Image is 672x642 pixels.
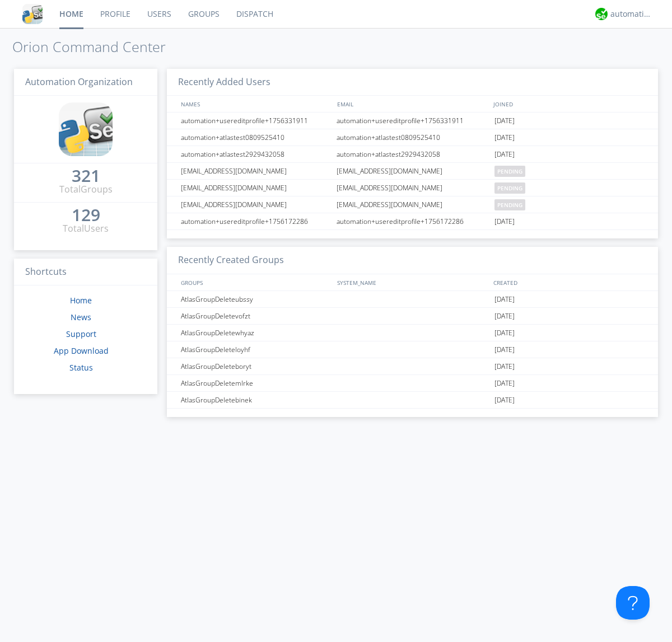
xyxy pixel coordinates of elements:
[178,180,333,196] div: [EMAIL_ADDRESS][DOMAIN_NAME]
[22,4,43,24] img: cddb5a64eb264b2086981ab96f4c1ba7
[178,375,333,391] div: AtlasGroupDeletemlrke
[178,163,333,179] div: [EMAIL_ADDRESS][DOMAIN_NAME]
[494,341,515,358] span: [DATE]
[494,146,515,163] span: [DATE]
[167,308,658,325] a: AtlasGroupDeletevofzt[DATE]
[494,129,515,146] span: [DATE]
[494,325,515,341] span: [DATE]
[59,102,113,156] img: cddb5a64eb264b2086981ab96f4c1ba7
[178,96,332,112] div: NAMES
[167,146,658,163] a: automation+atlastest2929432058automation+atlastest2929432058[DATE]
[167,163,658,180] a: [EMAIL_ADDRESS][DOMAIN_NAME][EMAIL_ADDRESS][DOMAIN_NAME]pending
[178,308,333,324] div: AtlasGroupDeletevofzt
[178,196,333,213] div: [EMAIL_ADDRESS][DOMAIN_NAME]
[167,213,658,230] a: automation+usereditprofile+1756172286automation+usereditprofile+1756172286[DATE]
[167,325,658,341] a: AtlasGroupDeletewhyaz[DATE]
[610,8,652,20] div: automation+atlas
[72,170,100,181] div: 321
[72,209,100,221] div: 129
[334,113,492,129] div: automation+usereditprofile+1756331911
[167,247,658,274] h3: Recently Created Groups
[595,8,608,20] img: d2d01cd9b4174d08988066c6d424eccd
[178,291,333,307] div: AtlasGroupDeleteubssy
[167,392,658,409] a: AtlasGroupDeletebinek[DATE]
[72,209,100,222] a: 129
[334,196,492,213] div: [EMAIL_ADDRESS][DOMAIN_NAME]
[167,196,658,213] a: [EMAIL_ADDRESS][DOMAIN_NAME][EMAIL_ADDRESS][DOMAIN_NAME]pending
[491,274,647,290] div: CREATED
[178,113,333,129] div: automation+usereditprofile+1756331911
[334,146,492,162] div: automation+atlastest2929432058
[334,180,492,196] div: [EMAIL_ADDRESS][DOMAIN_NAME]
[178,129,333,146] div: automation+atlastest0809525410
[491,96,647,112] div: JOINED
[334,163,492,179] div: [EMAIL_ADDRESS][DOMAIN_NAME]
[178,341,333,358] div: AtlasGroupDeleteloyhf
[178,274,332,290] div: GROUPS
[14,259,157,286] h3: Shortcuts
[334,274,491,290] div: SYSTEM_NAME
[616,586,650,620] iframe: Toggle Customer Support
[178,392,333,408] div: AtlasGroupDeletebinek
[494,291,515,308] span: [DATE]
[178,358,333,374] div: AtlasGroupDeleteboryt
[167,291,658,308] a: AtlasGroupDeleteubssy[DATE]
[494,166,525,177] span: pending
[59,183,113,196] div: Total Groups
[494,308,515,325] span: [DATE]
[334,96,491,112] div: EMAIL
[494,113,515,129] span: [DATE]
[494,392,515,409] span: [DATE]
[494,213,515,230] span: [DATE]
[167,358,658,375] a: AtlasGroupDeleteboryt[DATE]
[178,213,333,229] div: automation+usereditprofile+1756172286
[167,341,658,358] a: AtlasGroupDeleteloyhf[DATE]
[494,199,525,210] span: pending
[63,222,109,235] div: Total Users
[167,375,658,392] a: AtlasGroupDeletemlrke[DATE]
[167,69,658,96] h3: Recently Added Users
[72,170,100,183] a: 321
[167,129,658,146] a: automation+atlastest0809525410automation+atlastest0809525410[DATE]
[71,312,91,322] a: News
[494,358,515,375] span: [DATE]
[494,375,515,392] span: [DATE]
[54,345,109,356] a: App Download
[167,113,658,129] a: automation+usereditprofile+1756331911automation+usereditprofile+1756331911[DATE]
[25,76,133,88] span: Automation Organization
[66,329,96,339] a: Support
[334,213,492,229] div: automation+usereditprofile+1756172286
[69,362,93,373] a: Status
[167,180,658,196] a: [EMAIL_ADDRESS][DOMAIN_NAME][EMAIL_ADDRESS][DOMAIN_NAME]pending
[178,325,333,341] div: AtlasGroupDeletewhyaz
[70,295,92,306] a: Home
[178,146,333,162] div: automation+atlastest2929432058
[494,182,525,194] span: pending
[334,129,492,146] div: automation+atlastest0809525410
